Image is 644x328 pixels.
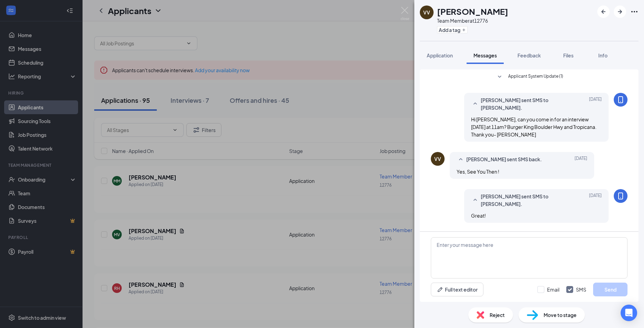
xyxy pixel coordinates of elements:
[589,193,602,208] span: [DATE]
[473,52,497,58] span: Messages
[437,17,508,24] div: Team Member at 12776
[614,6,626,18] button: ArrowRight
[517,52,541,58] span: Feedback
[437,286,444,293] svg: Pen
[471,212,486,219] span: Great!
[481,193,571,208] span: [PERSON_NAME] sent SMS to [PERSON_NAME].
[427,52,453,58] span: Application
[630,8,638,16] svg: Ellipses
[471,116,597,138] span: Hi [PERSON_NAME], can you come in for an interview [DATE] at 11am? Burger King Boulder Hwy and Tr...
[544,311,577,319] span: Move to stage
[616,192,625,200] svg: MobileSms
[471,196,479,204] svg: SmallChevronUp
[457,168,499,175] span: Yes, See You Then !
[462,28,466,32] svg: Plus
[616,96,625,104] svg: MobileSms
[490,311,505,319] span: Reject
[481,96,571,111] span: [PERSON_NAME] sent SMS to [PERSON_NAME].
[508,73,563,81] span: Applicant System Update (1)
[589,96,602,111] span: [DATE]
[616,8,624,16] svg: ArrowRight
[437,6,508,17] h1: [PERSON_NAME]
[575,155,587,164] span: [DATE]
[423,9,430,16] div: VV
[457,155,465,164] svg: SmallChevronUp
[431,283,483,296] button: Full text editorPen
[598,52,608,58] span: Info
[495,73,504,81] svg: SmallChevronDown
[471,100,479,108] svg: SmallChevronUp
[495,73,563,81] button: SmallChevronDownApplicant System Update (1)
[563,52,574,58] span: Files
[599,8,608,16] svg: ArrowLeftNew
[434,155,441,162] div: VV
[466,155,542,164] span: [PERSON_NAME] sent SMS back.
[621,305,637,321] div: Open Intercom Messenger
[437,26,468,33] button: PlusAdd a tag
[593,283,627,296] button: Send
[597,6,610,18] button: ArrowLeftNew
